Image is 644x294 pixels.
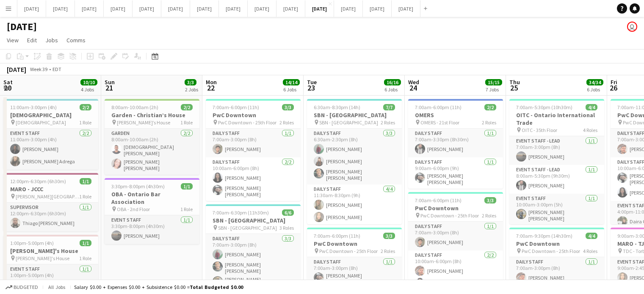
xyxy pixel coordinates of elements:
[180,119,193,126] span: 1 Role
[3,78,13,86] span: Sat
[516,233,572,239] span: 7:00am-9:30pm (14h30m)
[181,104,193,110] span: 2/2
[46,0,75,17] button: [DATE]
[53,66,61,72] div: EDT
[10,240,54,246] span: 1:00pm-5:00pm (4h)
[10,104,57,110] span: 11:00am-3:00pm (4h)
[509,99,604,224] app-job-card: 7:00am-5:30pm (10h30m)4/4OITC - Ontario International Trade OITC - 35th Floor4 RolesEvent Staff -...
[383,233,395,239] span: 3/3
[482,119,496,126] span: 2 Roles
[206,111,301,119] h3: PwC Downtown
[81,86,97,93] div: 4 Jobs
[105,129,199,175] app-card-role: Garden2/28:00am-10:00am (2h)[DEMOGRAPHIC_DATA][PERSON_NAME] [PERSON_NAME][PERSON_NAME] [PERSON_NAME]
[205,83,217,93] span: 22
[117,119,170,126] span: [PERSON_NAME]’s House
[75,0,104,17] button: [DATE]
[408,222,503,250] app-card-role: Daily Staff1/17:00am-3:00pm (8h)[PERSON_NAME]
[17,0,46,17] button: [DATE]
[105,190,199,206] h3: OBA - Ontario Bar Association
[314,233,360,239] span: 7:00am-6:00pm (11h)
[508,83,520,93] span: 25
[408,78,419,86] span: Wed
[586,79,603,85] span: 34/34
[509,240,604,247] h3: PwC Downtown
[408,204,503,212] h3: PwC Downtown
[408,99,503,189] app-job-card: 7:00am-6:00pm (11h)2/2OMERS OMERS - 21st Floor2 RolesDaily Staff1/17:00am-3:30pm (8h30m)[PERSON_N...
[2,83,13,93] span: 20
[7,65,26,74] div: [DATE]
[3,99,98,170] div: 11:00am-3:00pm (4h)2/2[DEMOGRAPHIC_DATA] [DEMOGRAPHIC_DATA]1 RoleEvent Staff2/211:00am-3:00pm (4h...
[206,99,301,201] app-job-card: 7:00am-6:00pm (11h)3/3PwC Downtown PwC Downtown - 25th Floor2 RolesDaily Staff1/17:00am-3:00pm (8...
[79,193,91,200] span: 1 Role
[219,0,248,17] button: [DATE]
[509,165,604,194] app-card-role: Event Staff - Lead1/18:00am-5:30pm (9h30m)[PERSON_NAME]
[213,104,259,110] span: 7:00am-6:00pm (11h)
[627,22,637,32] app-user-avatar: Jolanta Rokowski
[16,119,66,126] span: [DEMOGRAPHIC_DATA]
[486,86,502,93] div: 7 Jobs
[381,248,395,254] span: 2 Roles
[307,129,402,184] app-card-role: Daily Staff3/36:30am-2:30pm (8h)[PERSON_NAME][PERSON_NAME][PERSON_NAME] [PERSON_NAME]
[415,197,462,203] span: 7:00am-6:00pm (11h)
[190,284,243,290] span: Total Budgeted $0.00
[484,197,496,203] span: 3/3
[484,104,496,110] span: 2/2
[42,35,61,46] a: Jobs
[14,284,38,290] span: Budgeted
[381,119,395,126] span: 2 Roles
[105,178,199,244] div: 3:30pm-8:00pm (4h30m)1/1OBA - Ontario Bar Association OBA - 2nd Floor1 RoleEvent Staff1/13:30pm-8...
[307,78,317,86] span: Tue
[283,86,299,93] div: 6 Jobs
[10,178,66,184] span: 12:00pm-6:30pm (6h30m)
[63,35,89,46] a: Comms
[609,83,617,93] span: 26
[586,233,597,239] span: 4/4
[79,255,91,261] span: 1 Role
[314,104,360,110] span: 6:30am-8:30pm (14h)
[306,83,317,93] span: 23
[408,157,503,189] app-card-role: Daily Staff1/19:00am-6:00pm (9h)[PERSON_NAME] [PERSON_NAME]
[408,192,503,291] app-job-card: 7:00am-6:00pm (11h)3/3PwC Downtown PwC Downtown - 25th Floor2 RolesDaily Staff1/17:00am-3:00pm (8...
[181,183,193,190] span: 1/1
[482,212,496,219] span: 2 Roles
[407,83,419,93] span: 24
[103,83,115,93] span: 21
[319,248,378,254] span: PwC Downtown - 25th Floor
[384,79,401,85] span: 16/16
[27,36,37,44] span: Edit
[415,104,462,110] span: 7:00am-6:00pm (11h)
[283,79,300,85] span: 14/14
[185,79,196,85] span: 3/3
[16,193,79,200] span: [PERSON_NAME][GEOGRAPHIC_DATA]
[111,183,165,190] span: 3:30pm-8:00pm (4h30m)
[105,215,199,244] app-card-role: Event Staff1/13:30pm-8:00pm (4h30m)[PERSON_NAME]
[218,119,276,126] span: PwC Downtown - 25th Floor
[206,217,301,224] h3: SBN - [GEOGRAPHIC_DATA]
[334,0,363,17] button: [DATE]
[80,104,91,110] span: 2/2
[80,178,91,184] span: 1/1
[80,79,97,85] span: 10/10
[420,212,479,219] span: PwC Downtown - 25th Floor
[509,111,604,126] h3: OITC - Ontario International Trade
[509,136,604,165] app-card-role: Event Staff - Lead1/17:00am-3:00pm (8h)[PERSON_NAME]
[105,99,199,175] app-job-card: 8:00am-10:00am (2h)2/2Garden - Christian’s House [PERSON_NAME]’s House1 RoleGarden2/28:00am-10:00...
[307,99,402,224] app-job-card: 6:30am-8:30pm (14h)7/7SBN - [GEOGRAPHIC_DATA] SBN - [GEOGRAPHIC_DATA]2 RolesDaily Staff3/36:30am-...
[307,111,402,119] h3: SBN - [GEOGRAPHIC_DATA]
[206,78,217,86] span: Mon
[307,184,402,253] app-card-role: Daily Staff4/411:30am-8:30pm (9h)[PERSON_NAME][PERSON_NAME]
[47,284,67,290] span: All jobs
[66,36,86,44] span: Comms
[111,104,158,110] span: 8:00am-10:00am (2h)
[3,185,98,193] h3: MARO - JCCC
[3,247,98,255] h3: [PERSON_NAME]'s House
[161,0,190,17] button: [DATE]
[516,104,572,110] span: 7:00am-5:30pm (10h30m)
[218,225,277,231] span: SBN - [GEOGRAPHIC_DATA]
[420,119,459,126] span: OMERS - 21st Floor
[3,235,98,293] app-job-card: 1:00pm-5:00pm (4h)1/1[PERSON_NAME]'s House [PERSON_NAME]'s House1 RoleEvent Staff1/11:00pm-5:00pm...
[206,157,301,201] app-card-role: Daily Staff2/210:00am-6:00pm (8h)[PERSON_NAME][PERSON_NAME] [PERSON_NAME]
[276,0,305,17] button: [DATE]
